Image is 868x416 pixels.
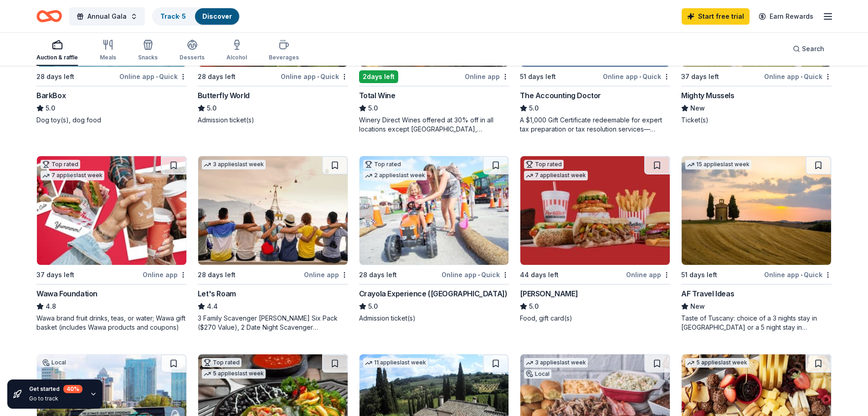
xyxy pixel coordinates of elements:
div: 28 days left [198,269,236,280]
div: Desserts [180,54,205,61]
span: • [801,271,802,279]
div: 28 days left [36,71,74,82]
div: Taste of Tuscany: choice of a 3 nights stay in [GEOGRAPHIC_DATA] or a 5 night stay in [GEOGRAPHIC... [681,314,832,332]
span: 5.0 [529,301,539,312]
div: 37 days left [681,71,719,82]
div: Top rated [41,160,80,169]
span: 5.0 [368,103,378,114]
div: Online app Quick [281,71,348,82]
div: Alcohol [226,54,247,61]
span: • [317,73,319,80]
span: • [156,73,158,80]
img: Image for Crayola Experience (Orlando) [360,156,509,265]
div: A $1,000 Gift Certificate redeemable for expert tax preparation or tax resolution services—recipi... [520,116,670,134]
div: Admission ticket(s) [198,116,348,125]
button: Alcohol [226,36,247,66]
span: New [690,301,705,312]
div: Get started [29,385,82,393]
span: 5.0 [529,103,539,114]
div: Meals [100,54,116,61]
a: Image for Let's Roam3 applieslast week28 days leftOnline appLet's Roam4.43 Family Scavenger [PERS... [198,156,348,332]
a: Image for Portillo'sTop rated7 applieslast week44 days leftOnline app[PERSON_NAME]5.0Food, gift c... [520,156,670,323]
img: Image for Let's Roam [198,156,348,265]
div: Top rated [202,358,241,367]
div: 15 applies last week [685,160,751,169]
a: Start free trial [682,8,750,25]
div: Online app Quick [442,269,509,280]
div: 51 days left [681,269,717,280]
div: BarkBox [36,90,66,101]
div: AF Travel Ideas [681,288,734,299]
div: 28 days left [198,71,236,82]
div: Go to track [29,395,82,402]
div: Auction & raffle [36,54,78,61]
button: Meals [100,36,116,66]
div: Mighty Mussels [681,90,734,101]
span: • [478,271,480,279]
div: Admission ticket(s) [359,314,509,323]
div: 44 days left [520,269,559,280]
div: Snacks [138,54,158,61]
div: Beverages [269,54,299,61]
div: Winery Direct Wines offered at 30% off in all locations except [GEOGRAPHIC_DATA], [GEOGRAPHIC_DAT... [359,116,509,134]
span: Search [802,43,824,54]
div: The Accounting Doctor [520,90,601,101]
div: Online app Quick [119,71,187,82]
div: 51 days left [520,71,556,82]
div: 11 applies last week [363,358,428,368]
span: 4.4 [207,301,218,312]
div: 3 Family Scavenger [PERSON_NAME] Six Pack ($270 Value), 2 Date Night Scavenger [PERSON_NAME] Two ... [198,314,348,332]
button: Beverages [269,36,299,66]
div: 37 days left [36,269,74,280]
a: Home [36,5,62,27]
div: 2 days left [359,70,398,83]
a: Track· 5 [160,12,186,20]
div: Dog toy(s), dog food [36,116,187,125]
div: Butterfly World [198,90,250,101]
div: 7 applies last week [524,171,588,180]
button: Annual Gala [69,7,145,26]
div: Wawa brand fruit drinks, teas, or water; Wawa gift basket (includes Wawa products and coupons) [36,314,187,332]
div: Food, gift card(s) [520,314,670,323]
div: 5 applies last week [202,369,266,379]
div: Online app Quick [764,269,832,280]
a: Earn Rewards [753,8,819,25]
img: Image for Wawa Foundation [37,156,186,265]
span: New [690,103,705,114]
div: Crayola Experience ([GEOGRAPHIC_DATA]) [359,288,508,299]
div: Online app [304,269,348,280]
button: Snacks [138,36,158,66]
span: 5.0 [207,103,216,114]
img: Image for AF Travel Ideas [682,156,831,265]
div: 3 applies last week [202,160,266,169]
div: Top rated [363,160,403,169]
button: Track· 5Discover [152,7,240,26]
span: 5.0 [368,301,378,312]
div: Online app [465,71,509,82]
img: Image for Portillo's [520,156,670,265]
div: Local [41,358,68,367]
button: Desserts [180,36,205,66]
div: 5 applies last week [685,358,749,368]
div: Wawa Foundation [36,288,98,299]
span: • [639,73,641,80]
div: Online app Quick [764,71,832,82]
button: Search [786,40,832,58]
div: Local [524,369,551,379]
div: Let's Roam [198,288,236,299]
a: Image for AF Travel Ideas15 applieslast week51 days leftOnline app•QuickAF Travel IdeasNewTaste o... [681,156,832,332]
span: • [801,73,802,80]
div: Online app [626,269,670,280]
div: Total Wine [359,90,395,101]
span: 4.8 [46,301,56,312]
div: Online app Quick [603,71,670,82]
span: 5.0 [46,103,55,114]
div: 7 applies last week [41,171,104,180]
a: Discover [202,12,232,20]
span: Annual Gala [87,11,127,22]
div: 2 applies last week [363,171,427,180]
div: 40 % [63,385,82,393]
div: 3 applies last week [524,358,588,368]
div: Ticket(s) [681,116,832,125]
div: Online app [143,269,187,280]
